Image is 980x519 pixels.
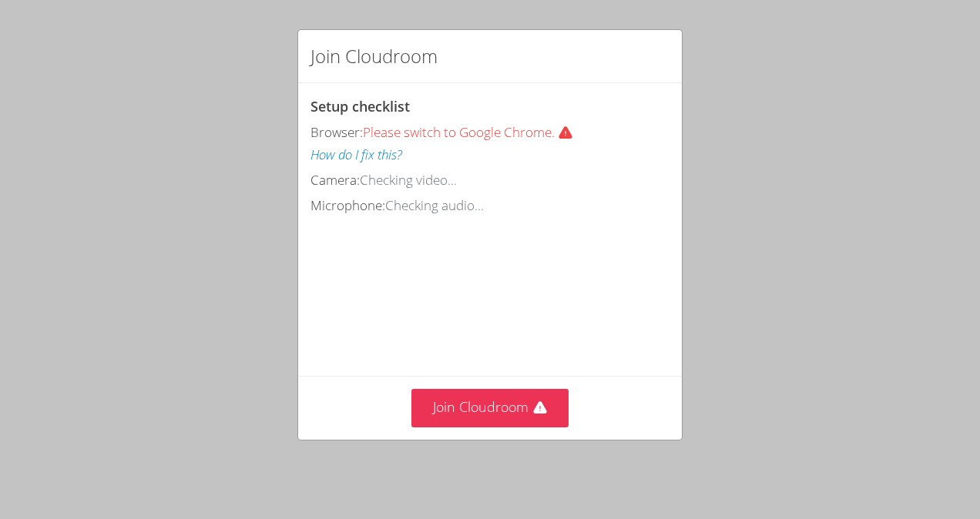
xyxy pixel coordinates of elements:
span: Microphone: [310,196,385,214]
span: Checking video... [360,171,457,189]
span: Please switch to Google Chrome. [363,123,579,141]
button: How do I fix this? [310,144,402,166]
span: Checking audio... [385,196,484,214]
span: Camera: [310,171,360,189]
button: Join Cloudroom [411,389,569,427]
h2: Join Cloudroom [310,42,438,70]
span: Browser: [310,123,363,141]
span: Setup checklist [310,97,410,116]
